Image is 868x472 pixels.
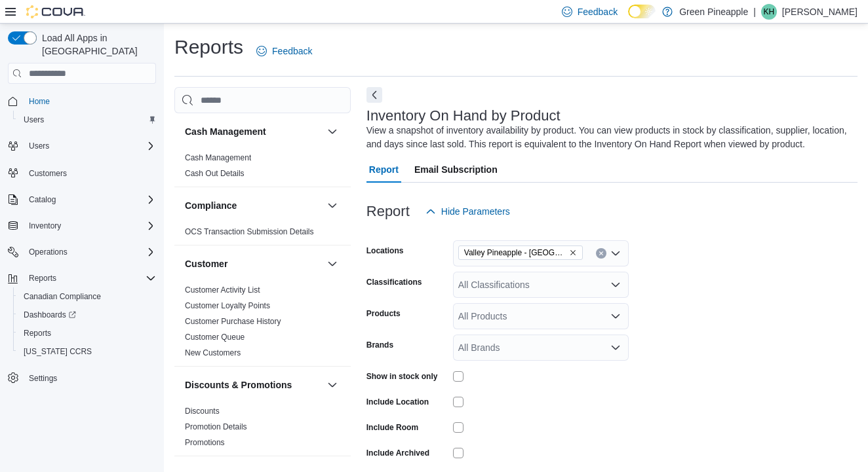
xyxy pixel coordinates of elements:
[29,273,56,283] span: Reports
[366,245,404,256] label: Locations
[8,86,156,422] nav: Complex example
[325,377,340,393] button: Discounts & Promotions
[3,92,161,111] button: Home
[37,31,156,58] span: Load All Apps in [GEOGRAPHIC_DATA]
[24,270,62,286] button: Reports
[3,269,161,287] button: Reports
[325,124,340,139] button: Cash Management
[13,111,161,129] button: Users
[610,311,621,321] button: Open list of options
[13,342,161,361] button: [US_STATE] CCRS
[174,34,243,60] h1: Reports
[610,248,621,259] button: Open list of options
[29,141,49,151] span: Users
[24,94,55,109] a: Home
[18,307,81,323] a: Dashboards
[366,108,561,124] h3: Inventory On Hand by Product
[13,306,161,324] a: Dashboards
[24,218,156,234] span: Inventory
[366,397,429,407] label: Include Location
[24,138,54,154] button: Users
[3,369,161,388] button: Settings
[414,156,498,183] span: Email Subscription
[174,282,351,366] div: Customer
[24,166,72,181] a: Customers
[569,249,577,257] button: Remove Valley Pineapple - Fruitvale from selection in this group
[24,244,156,260] span: Operations
[185,199,237,212] h3: Compliance
[3,163,161,182] button: Customers
[185,153,251,162] a: Cash Management
[24,192,61,208] button: Catalog
[596,248,606,259] button: Clear input
[441,205,510,218] span: Hide Parameters
[185,169,245,178] a: Cash Out Details
[185,125,266,138] h3: Cash Management
[174,403,351,456] div: Discounts & Promotions
[325,198,340,213] button: Compliance
[251,38,317,64] a: Feedback
[24,328,51,338] span: Reports
[782,4,858,20] p: [PERSON_NAME]
[18,112,156,128] span: Users
[185,348,241,357] a: New Customers
[366,124,851,151] div: View a snapshot of inventory availability by product. You can view products in stock by classific...
[24,218,66,234] button: Inventory
[174,224,351,245] div: Compliance
[464,246,566,259] span: Valley Pineapple - [GEOGRAPHIC_DATA]
[366,204,410,219] h3: Report
[366,308,401,319] label: Products
[24,115,44,125] span: Users
[18,325,156,341] span: Reports
[24,310,76,320] span: Dashboards
[185,378,322,391] button: Discounts & Promotions
[610,280,621,290] button: Open list of options
[24,192,156,208] span: Catalog
[24,244,73,260] button: Operations
[753,4,756,20] p: |
[185,199,322,212] button: Compliance
[29,194,56,205] span: Catalog
[458,245,583,260] span: Valley Pineapple - Fruitvale
[185,422,247,431] a: Promotion Details
[174,150,351,187] div: Cash Management
[3,243,161,261] button: Operations
[420,198,515,225] button: Hide Parameters
[366,87,382,103] button: Next
[369,156,399,183] span: Report
[18,344,156,359] span: Washington CCRS
[185,125,322,138] button: Cash Management
[366,277,422,287] label: Classifications
[185,438,225,447] a: Promotions
[366,340,393,350] label: Brands
[24,270,156,286] span: Reports
[24,346,92,357] span: [US_STATE] CCRS
[628,5,656,18] input: Dark Mode
[24,138,156,154] span: Users
[24,370,156,386] span: Settings
[24,164,156,181] span: Customers
[185,301,270,310] a: Customer Loyalty Points
[185,333,245,342] a: Customer Queue
[13,324,161,342] button: Reports
[366,422,418,433] label: Include Room
[18,289,106,304] a: Canadian Compliance
[185,285,260,295] a: Customer Activity List
[29,247,68,257] span: Operations
[679,4,748,20] p: Green Pineapple
[366,371,438,382] label: Show in stock only
[578,5,618,18] span: Feedback
[29,373,57,384] span: Settings
[29,96,50,107] span: Home
[29,221,61,231] span: Inventory
[185,257,227,270] h3: Customer
[185,317,281,326] a: Customer Purchase History
[18,344,97,359] a: [US_STATE] CCRS
[185,407,220,416] a: Discounts
[185,227,314,236] a: OCS Transaction Submission Details
[272,45,312,58] span: Feedback
[185,378,292,391] h3: Discounts & Promotions
[29,168,67,179] span: Customers
[24,93,156,109] span: Home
